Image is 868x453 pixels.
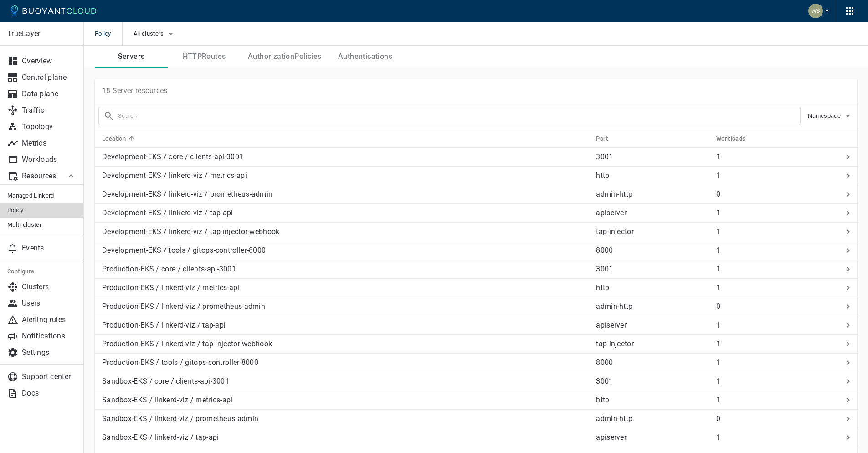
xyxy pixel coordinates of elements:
[7,29,76,38] p: TrueLayer
[102,433,589,442] p: Sandbox-EKS / linkerd-viz / tap-api
[596,339,709,349] p: tap-injector
[596,283,709,292] p: http
[716,135,758,143] span: Workloads
[596,377,709,386] p: 3001
[102,152,589,161] p: Development-EKS / core / clients-api-3001
[22,389,77,398] p: Docs
[22,372,77,381] p: Support center
[102,135,138,143] span: Location
[168,46,241,68] button: HTTPRoutes
[102,283,589,292] p: Production-EKS / linkerd-viz / metrics-api
[716,433,839,442] p: 1
[596,190,709,199] p: admin-http
[22,299,77,308] p: Users
[716,171,839,180] p: 1
[596,321,709,330] p: apiserver
[596,135,620,143] span: Port
[102,414,589,423] p: Sandbox-EKS / linkerd-viz / prometheus-admin
[596,208,709,218] p: apiserver
[241,46,329,68] button: AuthorizationPolicies
[134,30,166,37] span: All clusters
[7,207,77,214] span: Policy
[716,358,839,367] p: 1
[102,208,589,218] p: Development-EKS / linkerd-viz / tap-api
[716,135,746,142] h5: Workloads
[102,302,589,311] p: Production-EKS / linkerd-viz / prometheus-admin
[7,221,77,229] span: Multi-cluster
[716,208,839,218] p: 1
[102,339,589,349] p: Production-EKS / linkerd-viz / tap-injector-webhook
[716,246,839,255] p: 1
[596,358,709,367] p: 8000
[118,109,800,122] input: Search
[22,122,77,131] p: Topology
[102,246,589,255] p: Development-EKS / tools / gitops-controller-8000
[22,172,58,181] p: Resources
[808,112,842,120] span: Namespace
[22,73,77,82] p: Control plane
[102,227,589,236] p: Development-EKS / linkerd-viz / tap-injector-webhook
[596,433,709,442] p: apiserver
[596,265,709,274] p: 3001
[22,282,77,292] p: Clusters
[716,265,839,274] p: 1
[22,106,77,115] p: Traffic
[716,377,839,386] p: 1
[102,396,589,405] p: Sandbox-EKS / linkerd-viz / metrics-api
[102,377,589,386] p: Sandbox-EKS / core / clients-api-3001
[22,155,77,164] p: Workloads
[22,89,77,99] p: Data plane
[808,109,853,123] button: Namespace
[95,46,168,68] button: Servers
[716,339,839,349] p: 1
[596,152,709,161] p: 3001
[102,86,168,95] p: 18 Server resources
[596,135,608,142] h5: Port
[716,396,839,405] p: 1
[716,302,839,311] p: 0
[22,315,77,324] p: Alerting rules
[716,190,839,199] p: 0
[102,358,589,367] p: Production-EKS / tools / gitops-controller-8000
[22,57,77,66] p: Overview
[716,321,839,330] p: 1
[22,139,77,148] p: Metrics
[716,414,839,423] p: 0
[102,135,126,142] h5: Location
[22,348,77,357] p: Settings
[7,192,77,199] span: Managed Linkerd
[7,268,77,275] h5: Configure
[808,4,823,18] img: Weichung Shaw
[596,227,709,236] p: tap-injector
[596,246,709,255] p: 8000
[22,332,77,341] p: Notifications
[716,152,839,161] p: 1
[102,265,589,274] p: Production-EKS / core / clients-api-3001
[102,321,589,330] p: Production-EKS / linkerd-viz / tap-api
[596,302,709,311] p: admin-http
[95,22,122,46] span: Policy
[329,46,401,68] button: Authentications
[716,283,839,292] p: 1
[716,227,839,236] p: 1
[134,27,177,41] button: All clusters
[596,414,709,423] p: admin-http
[102,171,589,180] p: Development-EKS / linkerd-viz / metrics-api
[596,171,709,180] p: http
[22,244,77,253] p: Events
[596,396,709,405] p: http
[102,190,589,199] p: Development-EKS / linkerd-viz / prometheus-admin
